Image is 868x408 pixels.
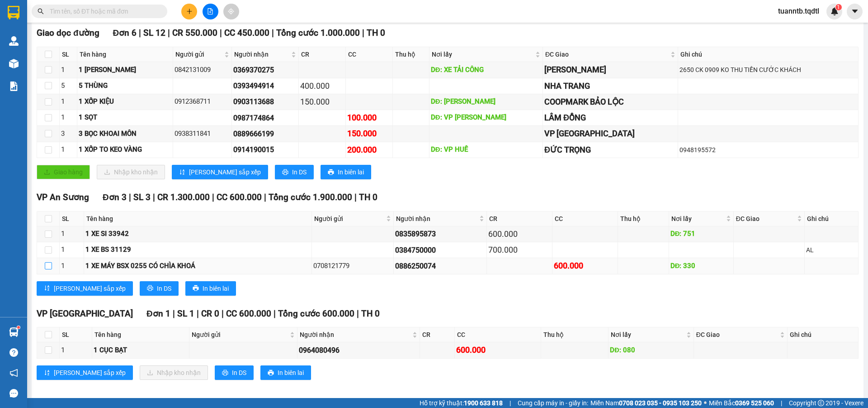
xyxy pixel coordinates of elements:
[175,49,222,59] span: Người gửi
[233,96,297,107] div: 0903113688
[395,228,485,240] div: 0835895873
[61,129,75,139] div: 3
[50,6,156,16] input: Tìm tên, số ĐT hoặc mã đơn
[147,285,153,292] span: printer
[212,192,214,202] span: |
[232,368,246,378] span: In DS
[143,28,165,38] span: SL 12
[37,192,89,202] span: VP An Sương
[395,260,485,272] div: 0886250074
[129,192,131,202] span: |
[292,167,307,177] span: In DS
[671,214,724,224] span: Nơi lấy
[431,65,541,76] div: DĐ: XE TẢI CÔNG
[347,144,391,156] div: 200.000
[61,261,82,272] div: 1
[361,308,380,319] span: TH 0
[431,144,541,155] div: DĐ: VP HUẾ
[186,8,193,14] span: plus
[233,80,297,91] div: 0393494914
[84,211,312,226] th: Tên hàng
[168,28,170,38] span: |
[545,49,669,59] span: ĐC Giao
[157,192,210,202] span: CR 1.300.000
[173,308,175,319] span: |
[544,80,676,92] div: NHA TRANG
[818,400,824,406] span: copyright
[113,28,137,38] span: Đơn 6
[347,111,391,124] div: 100.000
[431,112,541,123] div: DĐ: VP [PERSON_NAME]
[806,245,857,255] div: AL
[189,167,261,177] span: [PERSON_NAME] sắp xếp
[487,211,552,226] th: CR
[354,192,357,202] span: |
[830,7,839,15] img: icon-new-feature
[222,370,228,377] span: printer
[223,4,239,19] button: aim
[456,344,539,356] div: 600.000
[851,7,859,15] span: caret-down
[44,370,50,377] span: sort-ascending
[37,365,133,380] button: sort-ascending[PERSON_NAME] sắp xếp
[61,144,75,155] div: 1
[268,370,274,377] span: printer
[544,111,676,124] div: LÂM ĐỒNG
[54,283,126,293] span: [PERSON_NAME] sắp xếp
[9,59,19,68] img: warehouse-icon
[85,229,310,240] div: 1 XE SI 33942
[179,169,185,176] span: sort-ascending
[61,65,75,76] div: 1
[362,28,364,38] span: |
[60,47,77,62] th: SL
[172,165,268,179] button: sort-ascending[PERSON_NAME] sắp xếp
[9,82,19,91] img: solution-icon
[133,192,151,202] span: SL 3
[518,398,588,408] span: Cung cấp máy in - giấy in:
[260,365,311,380] button: printerIn biên lai
[8,6,19,19] img: logo-vxr
[346,47,393,62] th: CC
[396,214,477,224] span: Người nhận
[226,308,271,319] span: CC 600.000
[359,192,377,202] span: TH 0
[464,399,503,407] strong: 1900 633 818
[679,65,857,75] div: 2650 CK 0909 KO THU TIỀN CƯỚC KHÁCH
[224,28,269,38] span: CC 450.000
[54,368,126,378] span: [PERSON_NAME] sắp xếp
[85,261,310,272] div: 1 XE MÁY BSX 0255 CÓ CHÌA KHOÁ
[696,330,778,340] span: ĐC Giao
[207,8,213,14] span: file-add
[736,214,795,224] span: ĐC Giao
[278,308,354,319] span: Tổng cước 600.000
[157,283,171,293] span: In DS
[314,214,384,224] span: Người gửi
[835,4,842,10] sup: 1
[220,28,222,38] span: |
[704,401,707,405] span: ⚪️
[274,308,276,319] span: |
[61,245,82,255] div: 1
[670,261,732,272] div: DĐ: 330
[590,398,702,408] span: Miền Nam
[509,398,511,408] span: |
[618,211,669,226] th: Thu hộ
[140,365,208,380] button: downloadNhập kho nhận
[670,229,732,240] div: DĐ: 751
[619,399,702,407] strong: 0708 023 035 - 0935 103 250
[193,285,199,292] span: printer
[488,228,551,240] div: 600.000
[805,211,859,226] th: Ghi chú
[679,145,857,155] div: 0948195572
[217,192,262,202] span: CC 600.000
[60,211,84,226] th: SL
[37,165,90,179] button: uploadGiao hàng
[357,308,359,319] span: |
[611,330,684,340] span: Nơi lấy
[709,398,774,408] span: Miền Bắc
[328,169,334,176] span: printer
[544,127,676,140] div: VP [GEOGRAPHIC_DATA]
[544,144,676,156] div: ĐỨC TRỌNG
[17,326,20,329] sup: 1
[338,167,364,177] span: In biên lai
